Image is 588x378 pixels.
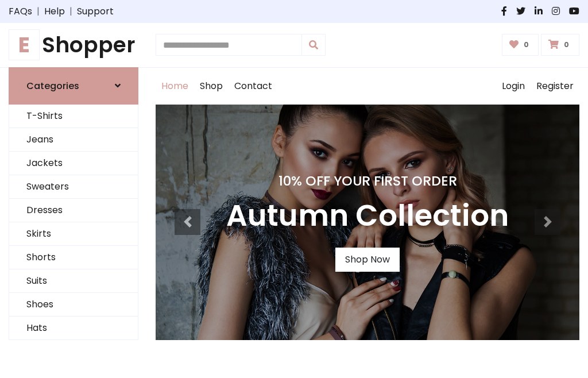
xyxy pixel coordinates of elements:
a: Hats [9,317,138,340]
h1: Shopper [9,32,138,58]
span: | [65,5,77,18]
a: Skirts [9,222,138,246]
a: 0 [541,34,579,56]
a: Support [77,5,114,18]
a: Register [531,68,579,105]
a: Suits [9,269,138,293]
a: EShopper [9,32,138,58]
a: Login [496,68,531,105]
a: T-Shirts [9,105,138,128]
a: Shoes [9,293,138,317]
a: Home [156,68,194,105]
a: Sweaters [9,175,138,199]
a: Jackets [9,152,138,175]
span: 0 [561,40,572,50]
a: FAQs [9,5,32,18]
a: Categories [9,67,138,105]
h4: 10% Off Your First Order [226,173,509,189]
span: | [32,5,44,18]
a: Help [44,5,65,18]
h3: Autumn Collection [226,198,509,234]
a: Shop Now [335,248,400,272]
a: Dresses [9,199,138,222]
a: Shorts [9,246,138,269]
a: Contact [229,68,278,105]
a: 0 [502,34,539,56]
a: Jeans [9,128,138,152]
span: E [9,29,40,60]
a: Shop [194,68,229,105]
span: 0 [521,40,532,50]
h6: Categories [26,80,79,91]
